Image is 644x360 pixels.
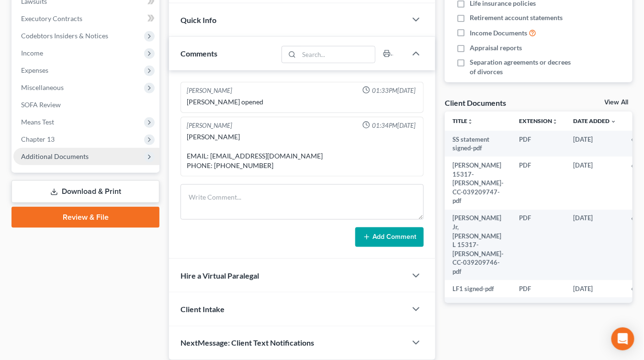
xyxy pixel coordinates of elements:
span: Separation agreements or decrees of divorces [470,57,577,77]
span: Expenses [21,66,48,74]
td: SS statement signed-pdf [445,131,511,157]
span: Hire a Virtual Paralegal [181,271,259,280]
td: [PERSON_NAME] Jr, [PERSON_NAME] L 15317-[PERSON_NAME]-CC-039209746-pdf [445,210,511,280]
a: Review & File [11,207,159,228]
td: [PERSON_NAME] 15317-[PERSON_NAME]-CC-039209747-pdf [445,157,511,209]
span: Retirement account statements [470,13,563,22]
span: Quick Info [181,15,216,24]
span: NextMessage: Client Text Notifications [181,338,314,348]
span: Codebtors Insiders & Notices [21,32,108,40]
button: Add Comment [355,227,424,247]
a: Extensionunfold_more [519,117,558,124]
span: Income Documents [470,28,527,38]
span: Miscellaneous [21,83,64,91]
span: Chapter 13 [21,135,55,143]
i: unfold_more [467,119,473,124]
span: Income [21,49,43,57]
i: unfold_more [552,119,558,124]
td: [DATE] [565,297,624,324]
div: Client Documents [445,98,506,108]
td: PDF [511,297,565,324]
td: [DATE] [565,280,624,297]
a: Date Added expand_more [573,117,616,124]
div: [PERSON_NAME] [187,86,232,95]
td: PDF [511,131,565,157]
span: Appraisal reports [470,43,522,53]
a: SOFA Review [13,96,159,113]
input: Search... [299,46,375,63]
td: PDF [511,280,565,297]
i: expand_more [610,119,616,124]
a: Executory Contracts [13,10,159,27]
a: View All [605,99,629,106]
td: [DATE] [565,131,624,157]
span: Comments [181,49,217,58]
a: Download & Print [11,180,159,203]
span: Means Test [21,118,54,126]
td: PDF [511,210,565,280]
div: Open Intercom Messenger [611,327,634,350]
td: LF1 signed-pdf [445,280,511,297]
span: 01:34PM[DATE] [372,121,416,130]
div: [PERSON_NAME] opened [187,97,418,107]
div: [PERSON_NAME] [187,121,232,130]
span: Client Intake [181,304,225,314]
td: [DATE] [565,210,624,280]
td: Payment advices-pdf [445,297,511,324]
span: Additional Documents [21,152,89,160]
span: 01:33PM[DATE] [372,86,416,95]
div: [PERSON_NAME] EMAIL: [EMAIL_ADDRESS][DOMAIN_NAME] PHONE: [PHONE_NUMBER] [187,132,418,170]
span: SOFA Review [21,101,61,109]
td: PDF [511,157,565,209]
a: Titleunfold_more [452,117,473,124]
td: [DATE] [565,157,624,209]
span: Executory Contracts [21,14,82,22]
